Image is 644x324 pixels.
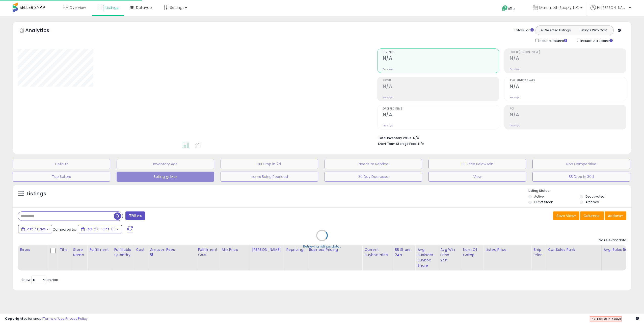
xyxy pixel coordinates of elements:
[383,112,499,119] h2: N/A
[69,5,86,10] span: Overview
[418,141,424,146] span: N/A
[514,28,534,33] div: Totals For
[510,79,626,82] span: Avg. Buybox Share
[13,172,110,182] button: Top Sellers
[510,68,520,71] small: Prev: N/A
[510,107,626,110] span: ROI
[510,124,520,127] small: Prev: N/A
[383,124,393,127] small: Prev: N/A
[383,68,393,71] small: Prev: N/A
[574,27,612,34] button: Listings With Cost
[532,172,630,182] button: BB Drop in 30d
[510,84,626,90] h2: N/A
[597,5,627,10] span: Hi [PERSON_NAME]
[117,159,214,169] button: Inventory Age
[532,159,630,169] button: Non Competitive
[378,134,623,141] li: N/A
[13,159,110,169] button: Default
[325,172,422,182] button: 30 Day Decrease
[539,5,579,10] span: Mammoth Supply, LLC
[510,55,626,62] h2: N/A
[510,96,520,99] small: Prev: N/A
[25,27,59,35] h5: Analytics
[221,159,318,169] button: BB Drop in 7d
[510,112,626,119] h2: N/A
[383,107,499,110] span: Ordered Items
[136,5,152,10] span: DataHub
[383,51,499,54] span: Revenue
[383,55,499,62] h2: N/A
[537,27,575,34] button: All Selected Listings
[383,96,393,99] small: Prev: N/A
[303,244,341,249] div: Retrieving listings data..
[383,79,499,82] span: Profit
[378,136,412,140] b: Total Inventory Value:
[378,142,417,146] b: Short Term Storage Fees:
[498,1,525,16] a: Help
[221,172,318,182] button: Items Being Repriced
[117,172,214,182] button: Selling @ Max
[591,5,631,16] a: Hi [PERSON_NAME]
[428,172,526,182] button: View
[532,38,573,43] div: Include Returns
[383,84,499,90] h2: N/A
[510,51,626,54] span: Profit [PERSON_NAME]
[105,5,119,10] span: Listings
[325,159,422,169] button: Needs to Reprice
[573,38,621,43] div: Include Ad Spend
[428,159,526,169] button: BB Price Below Min
[502,5,508,11] i: Get Help
[508,7,515,11] span: Help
